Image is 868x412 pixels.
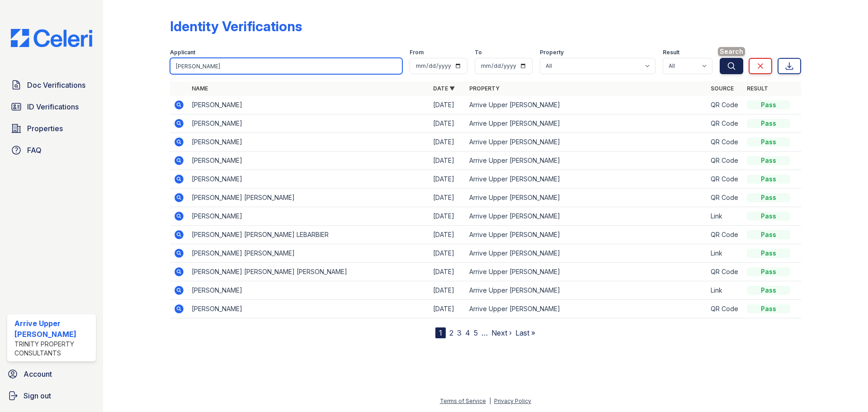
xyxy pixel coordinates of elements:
td: [DATE] [429,281,466,300]
td: [PERSON_NAME] [188,152,429,170]
td: QR Code [707,226,743,244]
td: Link [707,207,743,226]
td: QR Code [707,133,743,152]
div: Pass [747,230,790,239]
input: Search by name or phone number [170,58,402,74]
td: Arrive Upper [PERSON_NAME] [466,207,707,226]
div: Pass [747,156,790,165]
label: From [410,49,424,56]
td: Arrive Upper [PERSON_NAME] [466,244,707,263]
td: Arrive Upper [PERSON_NAME] [466,96,707,114]
td: [DATE] [429,152,466,170]
td: [PERSON_NAME] [PERSON_NAME] LEBARBIER [188,226,429,244]
td: [PERSON_NAME] [188,170,429,189]
td: [DATE] [429,244,466,263]
div: Pass [747,286,790,295]
a: Source [711,85,734,92]
span: … [481,327,488,338]
a: Properties [7,119,96,137]
td: [DATE] [429,263,466,281]
div: 1 [435,327,446,338]
span: Properties [27,123,63,134]
td: Arrive Upper [PERSON_NAME] [466,152,707,170]
td: [DATE] [429,226,466,244]
div: Pass [747,175,790,184]
a: Name [192,85,208,92]
td: [DATE] [429,170,466,189]
span: FAQ [27,145,42,156]
td: Arrive Upper [PERSON_NAME] [466,170,707,189]
td: [DATE] [429,96,466,114]
td: Link [707,244,743,263]
img: CE_Logo_Blue-a8612792a0a2168367f1c8372b55b34899dd931a85d93a1a3d3e32e68fde9ad4.png [4,29,99,47]
td: [PERSON_NAME] [188,207,429,226]
label: Applicant [170,49,195,56]
td: [DATE] [429,189,466,207]
td: [PERSON_NAME] [PERSON_NAME] [188,244,429,263]
a: Account [4,365,99,383]
div: Pass [747,304,790,313]
div: | [489,398,491,404]
a: Last » [515,328,535,337]
td: QR Code [707,114,743,133]
td: [PERSON_NAME] [PERSON_NAME] [PERSON_NAME] [188,263,429,281]
div: Pass [747,193,790,202]
label: Property [540,49,564,56]
span: Search [718,47,745,56]
td: [DATE] [429,300,466,318]
a: 3 [457,328,462,337]
td: QR Code [707,170,743,189]
a: ID Verifications [7,98,96,116]
td: Arrive Upper [PERSON_NAME] [466,189,707,207]
td: [DATE] [429,133,466,152]
td: [PERSON_NAME] [188,114,429,133]
td: Arrive Upper [PERSON_NAME] [466,263,707,281]
td: QR Code [707,263,743,281]
a: 2 [449,328,453,337]
td: Arrive Upper [PERSON_NAME] [466,300,707,318]
td: [PERSON_NAME] [188,281,429,300]
td: [PERSON_NAME] [188,96,429,114]
a: 5 [474,328,478,337]
div: Pass [747,137,790,147]
a: Result [747,85,768,92]
td: [PERSON_NAME] [188,300,429,318]
label: To [475,49,482,56]
div: Identity Verifications [170,18,302,34]
td: [PERSON_NAME] [PERSON_NAME] [188,189,429,207]
div: Pass [747,119,790,128]
td: [DATE] [429,114,466,133]
td: [DATE] [429,207,466,226]
div: Pass [747,267,790,276]
td: Arrive Upper [PERSON_NAME] [466,114,707,133]
span: Sign out [24,390,51,401]
td: QR Code [707,96,743,114]
span: ID Verifications [27,101,79,112]
a: Date ▼ [433,85,455,92]
a: Sign out [4,387,99,405]
div: Arrive Upper [PERSON_NAME] [14,318,92,340]
button: Search [720,58,743,74]
td: QR Code [707,152,743,170]
a: Property [469,85,500,92]
a: Terms of Service [440,398,486,404]
td: Link [707,281,743,300]
a: Next › [491,328,512,337]
div: Pass [747,100,790,109]
td: [PERSON_NAME] [188,133,429,152]
span: Doc Verifications [27,80,85,90]
td: Arrive Upper [PERSON_NAME] [466,281,707,300]
label: Result [663,49,679,56]
td: Arrive Upper [PERSON_NAME] [466,133,707,152]
td: QR Code [707,300,743,318]
div: Pass [747,212,790,221]
span: Account [24,369,52,379]
a: Privacy Policy [494,398,531,404]
td: QR Code [707,189,743,207]
a: 4 [465,328,470,337]
a: Doc Verifications [7,76,96,94]
td: Arrive Upper [PERSON_NAME] [466,226,707,244]
a: FAQ [7,141,96,159]
div: Pass [747,249,790,258]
